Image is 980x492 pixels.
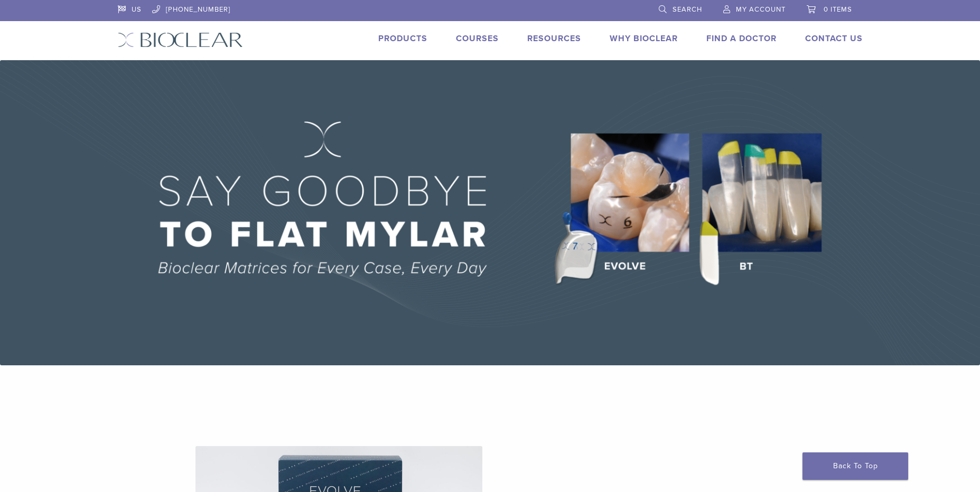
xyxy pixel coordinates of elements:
[802,452,908,480] a: Back To Top
[456,33,499,44] a: Courses
[527,33,581,44] a: Resources
[706,33,777,44] a: Find A Doctor
[673,5,702,14] span: Search
[378,33,427,44] a: Products
[736,5,786,14] span: My Account
[805,33,863,44] a: Contact Us
[118,32,243,48] img: Bioclear
[824,5,852,14] span: 0 items
[610,33,678,44] a: Why Bioclear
